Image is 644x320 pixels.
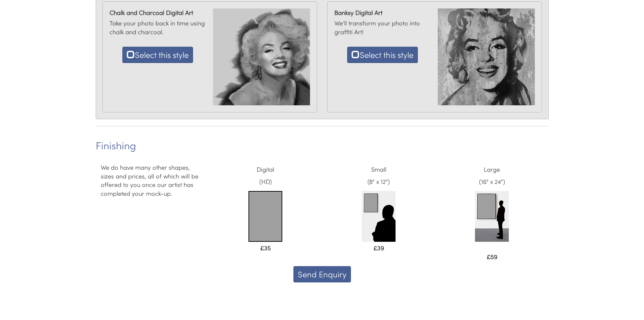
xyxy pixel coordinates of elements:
[110,8,207,17] strong: Chalk and Charcoal Digital Art
[96,163,209,207] div: We do have many other shapes, sizes and prices, all of which will be offered to you once our arti...
[331,5,435,66] div: We'll transform your photo into graffiti Art!
[96,140,549,151] h2: Finishing
[347,47,418,63] button: Select this style
[362,191,396,242] img: small-painting-example.jpg
[214,242,317,254] p: £35
[213,8,310,106] img: mono canvas
[122,47,193,63] button: Select this style
[327,242,430,254] p: £39
[248,191,282,242] img: Digital_Price.png
[334,8,431,17] strong: Banksy Digital Art
[440,251,544,263] p: £59
[440,163,544,188] p: Large (16" x 24")
[327,163,430,188] p: Small (8" x 12")
[106,5,210,66] div: Take your photo back in time using chalk and charcoal.
[438,8,535,106] img: mono canvas
[214,163,317,188] p: Digital (HD)
[475,191,509,242] img: large-painting-example.jpg
[293,266,351,282] button: Send Enquiry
